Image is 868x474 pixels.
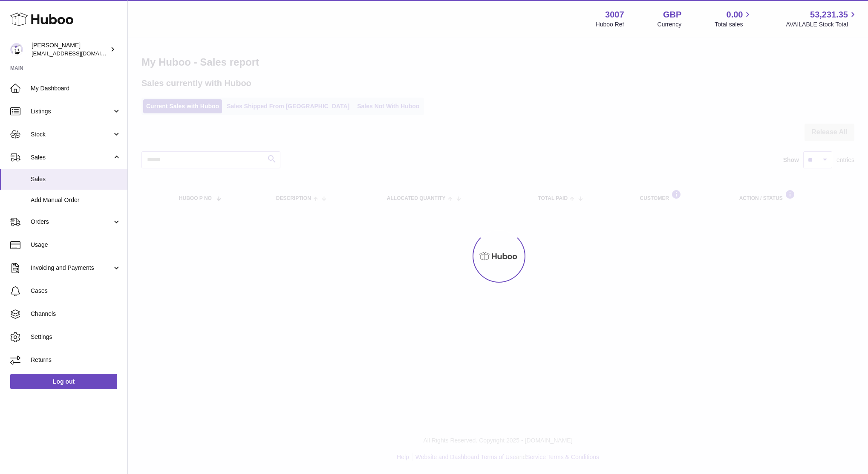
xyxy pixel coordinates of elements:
[10,374,117,389] a: Log out
[10,43,23,56] img: bevmay@maysama.com
[31,264,112,272] span: Invoicing and Payments
[31,107,112,116] span: Listings
[786,20,858,29] span: AVAILABLE Stock Total
[715,9,753,29] a: 0.00 Total sales
[657,20,682,29] div: Currency
[810,9,848,20] span: 53,231.35
[786,9,858,29] a: 53,231.35 AVAILABLE Stock Total
[31,218,112,226] span: Orders
[31,196,121,204] span: Add Manual Order
[31,153,112,162] span: Sales
[727,9,743,20] span: 0.00
[31,241,121,249] span: Usage
[31,130,112,139] span: Stock
[31,175,121,183] span: Sales
[596,20,624,29] div: Huboo Ref
[605,9,624,20] strong: 3007
[715,20,753,29] span: Total sales
[31,333,121,341] span: Settings
[663,9,681,20] strong: GBP
[32,50,125,57] span: [EMAIL_ADDRESS][DOMAIN_NAME]
[32,41,108,58] div: [PERSON_NAME]
[31,287,121,295] span: Cases
[31,356,121,364] span: Returns
[31,310,121,318] span: Channels
[31,84,121,92] span: My Dashboard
